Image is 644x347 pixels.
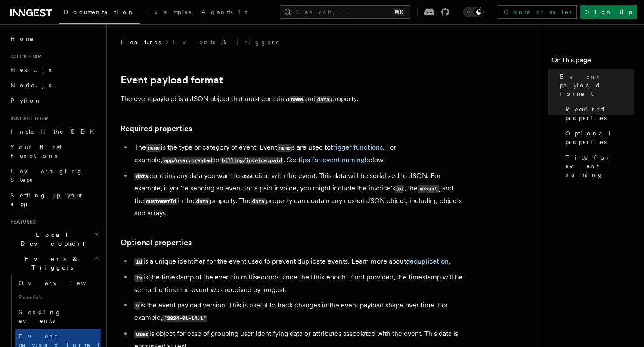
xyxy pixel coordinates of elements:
a: Sending events [15,304,101,329]
span: Tips for event naming [565,153,634,179]
button: Events & Triggers [7,251,101,275]
a: Next.js [7,62,101,77]
span: Install the SDK [10,128,99,135]
p: The event payload is a JSON object that must contain a and property. [121,93,465,105]
span: Overview [19,279,107,286]
a: Optional properties [121,236,192,249]
a: Python [7,93,101,108]
a: tips for event naming [298,156,365,164]
span: Node.js [10,82,51,89]
a: Contact sales [498,5,577,19]
span: Setting up your app [10,192,84,207]
code: customerId [144,198,177,205]
code: id [395,185,404,193]
code: v [134,302,140,310]
a: Event payload format [557,69,634,101]
button: Search...⌘K [280,5,410,19]
a: Overview [15,275,101,291]
span: Documentation [64,9,135,15]
code: data [195,198,210,205]
span: Sending events [19,309,62,324]
code: ts [134,274,143,282]
a: Leveraging Steps [7,163,101,187]
span: Next.js [10,66,51,73]
h4: On this page [551,55,634,69]
a: Install the SDK [7,124,101,139]
code: name [289,96,304,103]
span: Features [121,38,161,46]
a: Optional properties [562,126,634,150]
code: name [146,144,161,152]
code: "2024-01-14.1" [162,315,207,322]
a: trigger functions [331,143,383,151]
kbd: ⌘K [393,8,405,16]
code: data [316,96,331,103]
a: Events & Triggers [173,38,279,46]
a: Examples [140,3,196,23]
button: Local Development [7,227,101,251]
span: Inngest tour [7,115,48,122]
code: user [134,331,149,338]
code: app/user.created [162,157,214,164]
span: Features [7,218,36,225]
span: Home [10,34,34,43]
span: Leveraging Steps [10,168,83,183]
code: billing/invoice.paid [220,157,283,164]
span: Required properties [565,105,634,122]
span: Quick start [7,53,44,60]
code: data [251,198,266,205]
a: AgentKit [196,3,252,23]
a: Event payload format [121,74,223,86]
a: Sign Up [580,5,637,19]
a: Tips for event naming [562,150,634,182]
a: Required properties [562,101,634,126]
span: Local Development [7,230,94,248]
span: Event payload format [560,72,634,98]
li: is the timestamp of the event in milliseconds since the Unix epoch. If not provided, the timestam... [132,271,465,296]
a: Your first Functions [7,139,101,163]
li: is the event payload version. This is useful to track changes in the event payload shape over tim... [132,299,465,324]
code: name [277,144,292,152]
span: Essentials [15,291,101,304]
span: Your first Functions [10,144,62,159]
span: Examples [145,9,191,15]
a: Node.js [7,77,101,93]
a: Home [7,31,101,46]
code: data [134,173,149,180]
span: AgentKit [201,9,247,15]
code: amount [418,185,439,193]
a: deduplication [406,257,449,265]
span: Events & Triggers [7,255,94,272]
span: Optional properties [565,129,634,146]
a: Required properties [121,123,192,135]
a: Setting up your app [7,187,101,212]
li: contains any data you want to associate with the event. This data will be serialized to JSON. For... [132,170,465,219]
code: id [134,258,143,266]
a: Documentation [59,3,140,24]
li: The is the type or category of event. Event s are used to . For example, or . See below. [132,141,465,166]
span: Python [10,97,42,104]
li: is a unique identifier for the event used to prevent duplicate events. Learn more about . [132,255,465,268]
button: Toggle dark mode [463,7,484,17]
